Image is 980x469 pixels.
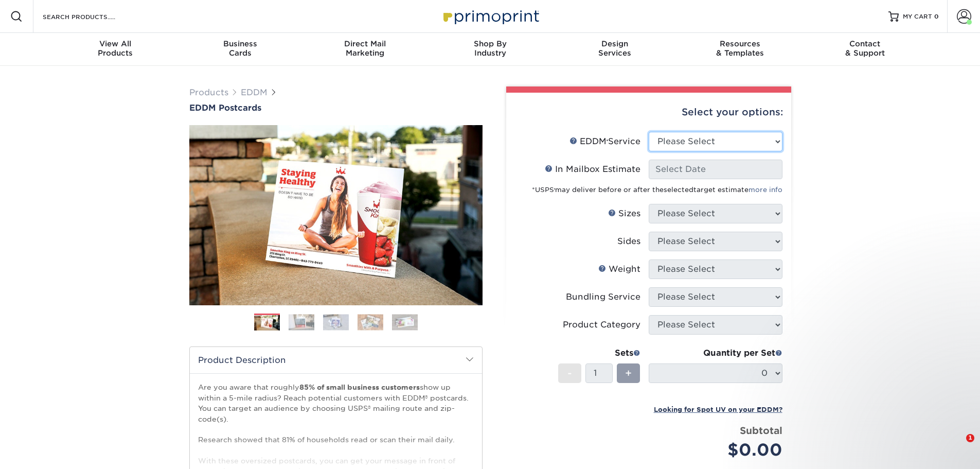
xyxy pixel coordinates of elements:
[545,163,640,176] div: In Mailbox Estimate
[678,39,803,58] div: & Templates
[3,438,87,465] iframe: Google Customer Reviews
[558,347,640,359] div: Sets
[803,39,928,58] div: & Support
[966,434,974,442] span: 1
[656,438,782,462] div: $0.00
[903,12,932,21] span: MY CART
[439,5,542,27] img: Primoprint
[803,33,928,66] a: Contact& Support
[678,33,803,66] a: Resources& Templates
[189,103,483,113] a: EDDM Postcards
[654,406,782,413] small: Looking for Spot UV on your EDDM?
[289,314,314,330] img: EDDM 02
[625,366,632,381] span: +
[302,39,427,58] div: Marketing
[189,103,261,113] span: EDDM Postcards
[53,33,178,66] a: View AllProducts
[553,33,678,66] a: DesignServices
[532,186,782,194] small: *USPS may deliver before or after the target estimate
[569,135,640,148] div: EDDM Service
[553,39,678,58] div: Services
[567,366,572,381] span: -
[678,39,803,48] span: Resources
[774,228,980,441] iframe: Intercom notifications message
[934,13,939,20] span: 0
[608,207,640,220] div: Sizes
[617,235,640,248] div: Sides
[177,39,302,58] div: Cards
[358,314,383,330] img: EDDM 04
[254,314,280,332] img: EDDM 01
[189,114,483,317] img: EDDM Postcards 01
[749,186,782,194] a: more info
[598,263,640,275] div: Weight
[177,33,302,66] a: BusinessCards
[563,319,640,331] div: Product Category
[566,291,640,303] div: Bundling Service
[649,347,782,359] div: Quantity per Set
[607,139,608,143] sup: ®
[553,39,678,48] span: Design
[53,39,178,48] span: View All
[323,314,349,330] img: EDDM 03
[654,404,782,414] a: Looking for Spot UV on your EDDM?
[189,88,228,97] a: Products
[177,39,302,48] span: Business
[190,347,482,373] h2: Product Description
[554,188,555,191] sup: ®
[302,39,427,48] span: Direct Mail
[664,186,693,194] span: selected
[740,425,782,436] strong: Subtotal
[427,39,553,58] div: Industry
[392,314,418,330] img: EDDM 05
[42,10,142,23] input: SEARCH PRODUCTS.....
[53,39,178,58] div: Products
[945,434,970,459] iframe: Intercom live chat
[427,39,553,48] span: Shop By
[514,93,783,132] div: Select your options:
[803,39,928,48] span: Contact
[241,88,268,97] a: EDDM
[302,33,427,66] a: Direct MailMarketing
[299,383,420,391] strong: 85% of small business customers
[649,160,782,179] input: Select Date
[427,33,553,66] a: Shop ByIndustry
